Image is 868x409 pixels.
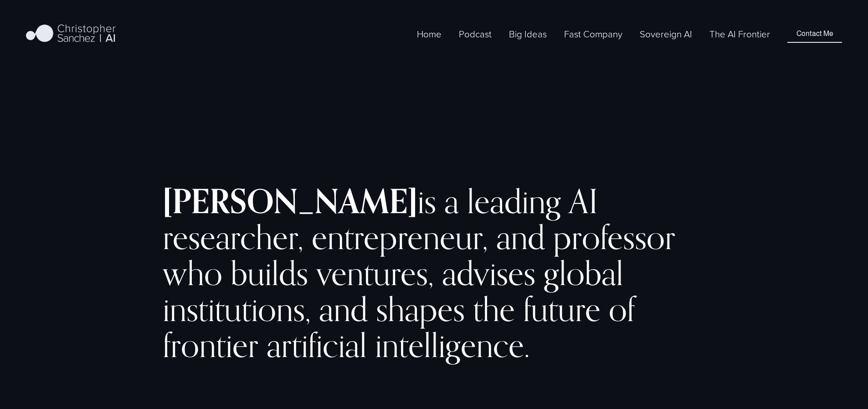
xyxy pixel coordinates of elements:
[709,26,770,41] a: The AI Frontier
[459,26,492,41] a: Podcast
[26,23,116,46] img: Christopher Sanchez | AI
[509,27,547,41] span: Big Ideas
[787,25,842,42] a: Contact Me
[509,26,547,41] a: folder dropdown
[640,26,692,41] a: Sovereign AI
[564,26,622,41] a: folder dropdown
[163,180,417,221] strong: [PERSON_NAME]
[564,27,622,41] span: Fast Company
[417,26,442,41] a: Home
[163,183,705,363] h2: is a leading AI researcher, entrepreneur, and professor who builds ventures, advises global insti...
